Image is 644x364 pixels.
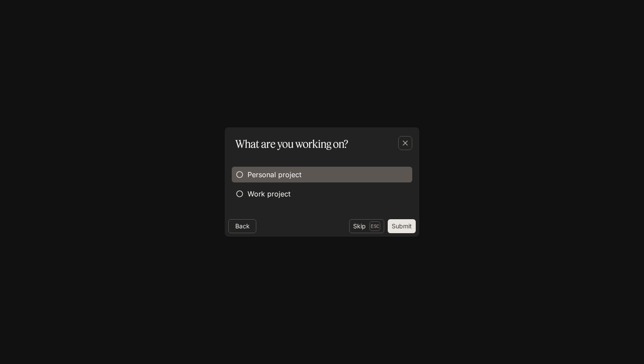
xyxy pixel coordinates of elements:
[349,219,384,233] button: SkipEsc
[369,221,380,231] p: Esc
[228,219,256,233] button: Back
[235,136,348,152] p: What are you working on?
[388,219,416,233] button: Submit
[248,189,290,199] span: Work project
[248,169,301,180] span: Personal project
